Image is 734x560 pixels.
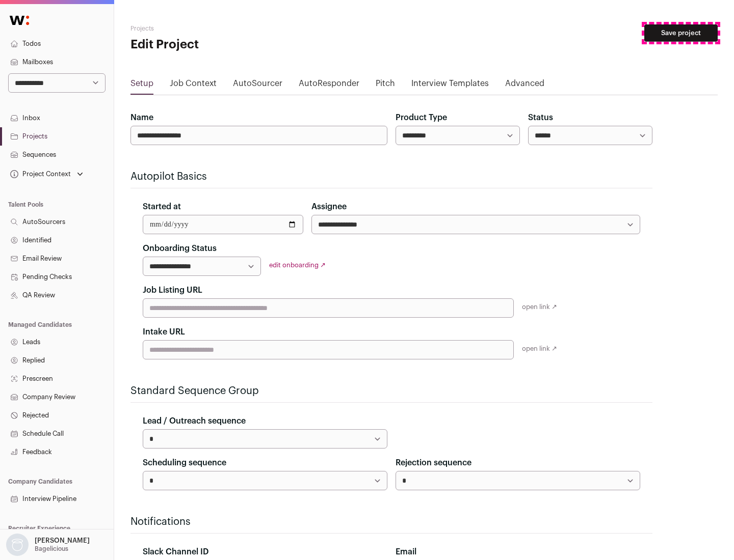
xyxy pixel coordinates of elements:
[396,546,640,558] div: Email
[528,111,553,124] label: Status
[299,77,359,94] a: AutoResponder
[143,326,185,338] label: Intake URL
[505,77,544,94] a: Advanced
[130,77,153,94] a: Setup
[6,534,29,556] img: nopic.png
[8,170,71,178] div: Project Context
[143,284,202,296] label: Job Listing URL
[411,77,489,94] a: Interview Templates
[4,534,92,556] button: Open dropdown
[130,37,326,53] h1: Edit Project
[170,77,217,94] a: Job Context
[130,170,652,184] h2: Autopilot Basics
[8,167,85,181] button: Open dropdown
[130,515,652,529] h2: Notifications
[644,24,718,42] button: Save project
[130,24,326,33] h2: Projects
[396,111,447,124] label: Product Type
[130,384,652,398] h2: Standard Sequence Group
[35,545,68,553] p: Bagelicious
[311,201,347,213] label: Assignee
[143,415,246,427] label: Lead / Outreach sequence
[376,77,395,94] a: Pitch
[143,201,181,213] label: Started at
[396,457,471,469] label: Rejection sequence
[4,10,35,31] img: Wellfound
[269,262,326,268] a: edit onboarding ↗
[233,77,282,94] a: AutoSourcer
[143,457,226,469] label: Scheduling sequence
[143,242,217,255] label: Onboarding Status
[35,537,90,545] p: [PERSON_NAME]
[130,111,153,124] label: Name
[143,546,208,558] label: Slack Channel ID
